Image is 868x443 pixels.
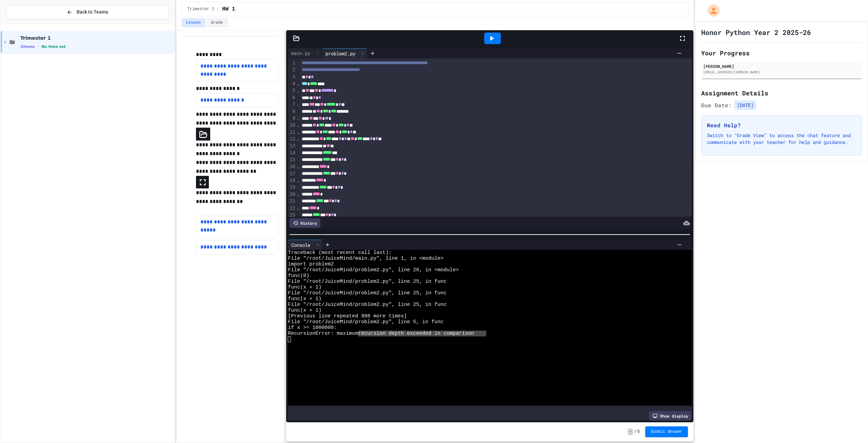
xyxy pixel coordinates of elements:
span: • [37,44,39,49]
div: 20 [288,191,296,198]
div: 13 [288,143,296,149]
span: File "/root/JuiceMind/problem2.py", line 25, in func [288,279,447,284]
div: 3 [288,74,296,80]
h2: Assignment Details [701,88,862,98]
span: Due Date: [701,101,732,109]
div: main.py [288,48,322,58]
div: 11 [288,129,296,136]
div: 17 [288,170,296,177]
span: File "/root/JuiceMind/problem2.py", line 25, in func [288,290,447,296]
span: File "/root/JuiceMind/problem2.py", line 25, in func [288,302,447,308]
span: - [628,428,633,435]
div: 22 [288,205,296,212]
span: func(x + 1) [288,308,321,313]
button: Submit Answer [645,426,688,437]
div: 21 [288,198,296,205]
div: 9 [288,115,296,122]
span: / [217,6,219,12]
span: No time set [41,44,66,49]
div: problem2.py [322,48,367,58]
span: 5 [637,429,640,435]
h2: Your Progress [701,48,862,58]
span: File "/root/JuiceMind/main.py", line 1, in <module> [288,256,443,261]
span: RecursionError: maximum [288,331,358,336]
div: Console [288,241,314,248]
div: problem2.py [322,50,359,57]
div: main.py [288,50,314,57]
span: [Previous line repeated 988 more times] [288,313,407,319]
span: func(0) [288,273,309,279]
span: Fold line [296,122,300,128]
button: Grade [206,18,228,27]
div: 16 [288,163,296,170]
div: 15 [288,156,296,163]
div: Show display [649,411,692,421]
span: recursion depth exceeded in comparison [358,331,474,336]
span: HW 1 [222,5,235,13]
div: 14 [288,150,296,156]
span: Fold line [296,164,300,169]
div: 2 [288,67,296,73]
span: Fold line [296,136,300,142]
div: My Account [701,3,722,18]
span: Fold line [296,115,300,121]
span: Fold line [296,88,300,93]
div: 7 [288,101,296,108]
div: 10 [288,122,296,129]
span: Traceback (most recent call last): [288,250,392,256]
span: File "/root/JuiceMind/problem2.py", line 5, in func [288,319,443,325]
div: 18 [288,177,296,184]
button: Lesson [182,18,205,27]
h3: Need Help? [707,121,856,129]
span: [DATE] [734,100,756,110]
div: 5 [288,87,296,94]
span: Back to Teams [77,8,108,16]
button: Back to Teams [6,5,169,19]
div: 8 [288,108,296,115]
div: 4 [288,80,296,87]
span: / [634,429,637,435]
div: [EMAIL_ADDRESS][DOMAIN_NAME] [703,70,860,75]
span: if x >= 1000000: [288,325,337,331]
span: func(x + 1) [288,284,321,290]
span: Fold line [296,129,300,135]
span: Trimester 1 [20,35,173,41]
span: import problem2 [288,261,334,267]
div: 19 [288,184,296,191]
span: File "/root/JuiceMind/problem2.py", line 26, in <module> [288,267,459,273]
div: History [290,218,320,228]
span: Submit Answer [651,429,683,435]
div: [PERSON_NAME] [703,63,860,69]
span: Fold line [296,205,300,211]
div: 23 [288,212,296,219]
span: func(x + 1) [288,296,321,302]
p: Switch to "Grade View" to access the chat feature and communicate with your teacher for help and ... [707,132,856,146]
span: Trimester 1 [188,6,214,12]
span: 2 items [20,44,35,49]
span: Fold line [296,101,300,107]
div: 6 [288,94,296,101]
span: Fold line [296,191,300,197]
div: 1 [288,60,296,67]
div: Console [288,240,322,250]
div: 12 [288,136,296,143]
h1: Honor Python Year 2 2025-26 [701,27,811,37]
span: Fold line [296,178,300,183]
span: Fold line [296,81,300,86]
